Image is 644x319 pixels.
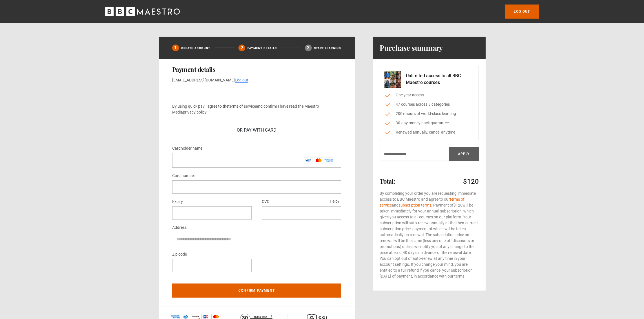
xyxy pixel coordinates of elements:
[305,45,312,51] div: 3
[449,147,479,161] button: Apply
[172,145,202,152] label: Cardholder name
[172,251,187,258] label: Zip code
[505,5,539,19] a: Log out
[235,78,248,83] a: Log out
[172,198,183,205] label: Expiry
[232,127,281,134] div: Or Pay With Card
[181,46,211,50] p: Create Account
[238,45,245,51] div: 2
[380,178,395,185] h2: Total:
[328,198,341,205] button: Help?
[172,172,195,179] label: Card number
[262,198,269,205] label: CVC
[172,88,341,99] iframe: Secure payment button frame
[384,120,474,126] li: 30-day money back guarantee
[172,45,179,51] div: 1
[172,224,187,231] label: Address
[228,104,256,108] a: terms of service
[172,283,341,298] button: Confirm payment
[105,7,180,16] svg: BBC Maestro
[453,203,462,207] span: $120
[266,210,337,216] iframe: Secure CVC input frame
[384,129,474,135] li: Renewed annually, cancel anytime
[314,46,341,50] p: Start learning
[384,92,474,98] li: One year access
[247,46,277,50] p: Payment details
[384,101,474,107] li: 47 courses across 8 categories
[183,110,207,114] a: privacy policy
[406,72,474,86] p: Unlimited access to all BBC Maestro courses
[380,43,443,52] h1: Purchase summary
[172,77,341,83] p: [EMAIL_ADDRESS][DOMAIN_NAME]
[177,263,247,268] iframe: Secure postal code input frame
[384,111,474,117] li: 200+ hours of world-class learning
[399,203,431,207] a: subscription terms
[463,177,479,186] p: $120
[380,190,479,279] p: By completing your order you are requesting immediate access to BBC Maestro and agree to our and ...
[172,66,341,73] h2: Payment details
[177,210,247,216] iframe: Secure expiration date input frame
[172,103,341,115] p: By using quick pay I agree to the and confirm I have read the Maestro Media
[177,184,337,190] iframe: Secure card number input frame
